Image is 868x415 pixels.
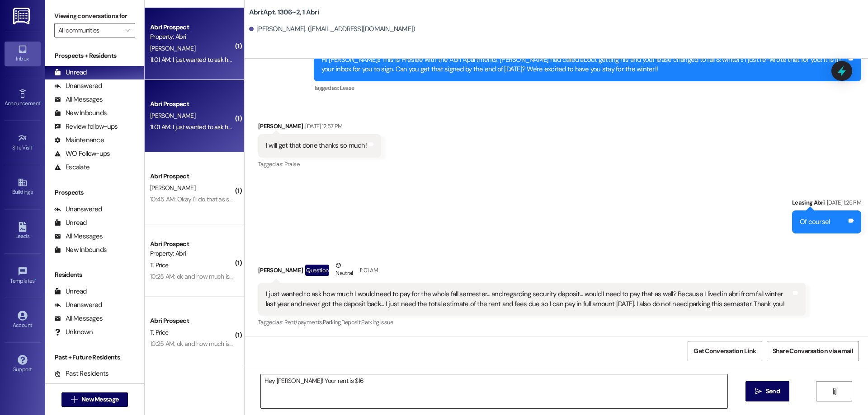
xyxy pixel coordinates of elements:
div: Property: Abri [150,32,234,42]
div: Review follow-ups [54,122,118,131]
div: [PERSON_NAME]. ([EMAIL_ADDRESS][DOMAIN_NAME]) [249,24,415,34]
div: Abri Prospect [150,23,234,32]
textarea: Hey [PERSON_NAME]! Your rent is $16 [261,374,727,408]
span: Get Conversation Link [693,346,756,356]
span: T. Price [150,328,168,336]
span: [PERSON_NAME] [150,112,195,120]
span: Share Conversation via email [773,346,853,356]
span: • [35,276,36,283]
div: [PERSON_NAME] [258,261,806,283]
a: Buildings [5,175,41,199]
div: Tagged as: [258,316,806,329]
div: [DATE] 1:25 PM [825,198,861,207]
button: Share Conversation via email [767,341,859,361]
div: Residents [45,270,144,280]
div: Neutral [334,261,354,280]
div: [PERSON_NAME] [258,121,381,134]
div: Of course! [800,217,830,227]
button: Get Conversation Link [688,341,762,361]
span: • [33,143,34,149]
a: Leads [5,219,41,243]
div: Maintenance [54,135,104,145]
div: I will get that done thanks so much! [266,141,367,150]
b: Abri: Apt. 1306~2, 1 Abri [249,8,319,17]
div: Hi [PERSON_NAME]!! This is Preslee with the Abri Apartments. [PERSON_NAME] had called about getti... [321,55,847,75]
div: All Messages [54,95,103,104]
div: Prospects [45,188,144,197]
div: Unknown [54,327,93,337]
div: Unread [54,68,87,77]
div: Property: Abri [150,249,234,258]
a: Templates • [5,264,41,288]
div: Unanswered [54,205,102,214]
div: Past Residents [54,369,109,378]
div: 10:25 AM: ok and how much is it again for the whole semester with the parking pass? [150,340,372,348]
span: Lease [340,84,354,92]
div: Unanswered [54,300,102,310]
div: Leasing Abri [792,198,861,210]
div: New Inbounds [54,108,107,118]
span: • [40,99,42,105]
div: Unread [54,287,87,296]
span: Praise [284,160,299,168]
i:  [755,388,762,395]
button: New Message [61,392,128,407]
a: Inbox [5,42,41,66]
i:  [831,388,838,395]
span: [PERSON_NAME] [150,44,195,52]
div: Escalate [54,163,90,172]
span: [PERSON_NAME] [150,184,195,192]
input: All communities [58,23,121,37]
i:  [71,396,78,403]
div: Abri Prospect [150,239,234,249]
div: Unanswered [54,81,102,91]
button: Send [745,381,789,401]
div: 11:01 AM [357,266,378,275]
span: Rent/payments , [284,318,323,326]
a: Support [5,352,41,377]
i:  [125,27,130,34]
div: [DATE] 12:57 PM [303,121,342,131]
div: 10:25 AM: ok and how much is it again for the whole semester with the parking pass? [150,272,372,280]
span: Deposit , [341,318,362,326]
div: Unread [54,218,87,228]
div: Past + Future Residents [45,353,144,362]
span: Parking , [323,318,341,326]
div: I just wanted to ask how much I would need to pay for the whole fall semester... and regarding se... [266,289,791,309]
div: 10:45 AM: Okay I'll do that as soon as I can [150,195,260,203]
div: Prospects + Residents [45,51,144,61]
a: Account [5,308,41,332]
div: All Messages [54,232,103,241]
div: Abri Prospect [150,316,234,326]
span: Parking issue [361,318,393,326]
div: Tagged as: [314,81,861,94]
div: New Inbounds [54,245,107,255]
span: New Message [81,395,118,404]
div: Question [305,265,329,276]
div: All Messages [54,314,103,323]
div: WO Follow-ups [54,149,110,159]
span: T. Price [150,261,168,269]
img: ResiDesk Logo [13,8,32,24]
a: Site Visit • [5,131,41,155]
span: Send [766,387,780,396]
div: Tagged as: [258,158,381,171]
div: Abri Prospect [150,172,234,181]
div: Abri Prospect [150,99,234,109]
label: Viewing conversations for [54,9,135,23]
